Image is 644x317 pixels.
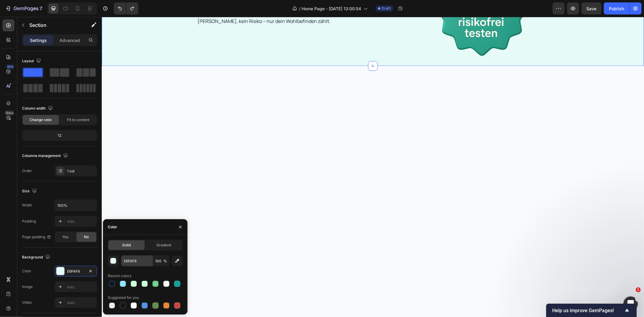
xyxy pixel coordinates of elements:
[623,296,638,311] iframe: Intercom live chat
[22,300,32,305] div: Video
[40,5,42,12] p: 7
[67,300,95,306] div: Add...
[108,295,139,300] div: Suggested for you
[22,203,32,208] div: Width
[55,200,97,211] input: Auto
[67,117,89,123] span: Fit to content
[108,224,117,230] div: Color
[636,287,641,292] span: 1
[587,6,597,11] span: Save
[582,2,601,14] button: Save
[108,273,131,279] div: Recent colors
[22,104,54,113] div: Column width
[5,110,14,115] div: Beta
[22,284,33,290] div: Image
[121,255,152,266] input: Eg: FFFFFF
[552,307,631,314] button: Show survey - Help us improve GemPages!
[22,219,36,224] div: Padding
[114,2,138,14] div: Undo/Redo
[22,187,38,195] div: Size
[22,57,42,65] div: Layout
[102,17,644,317] iframe: Design area
[67,284,95,290] div: Add...
[84,234,89,240] span: No
[67,168,95,174] div: 1 col
[29,21,79,29] p: Section
[299,5,300,12] span: /
[156,242,171,248] span: Gradient
[30,117,52,123] span: Change ratio
[59,37,80,43] p: Advanced
[163,258,167,264] span: %
[67,219,95,224] div: Add...
[22,152,69,160] div: Columns management
[609,5,624,12] div: Publish
[22,268,31,274] div: Color
[2,2,45,14] button: 7
[67,269,85,274] div: E6FAF8
[23,131,96,140] div: 12
[122,242,131,248] span: Solid
[382,6,391,11] span: Draft
[22,253,51,261] div: Background
[62,234,68,240] span: Yes
[30,37,47,43] p: Settings
[302,5,361,12] span: Home Page - [DATE] 13:00:54
[604,2,629,14] button: Publish
[22,168,32,174] div: Order
[552,308,623,313] span: Help us improve GemPages!
[6,64,14,69] div: 450
[22,234,51,240] div: Page padding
